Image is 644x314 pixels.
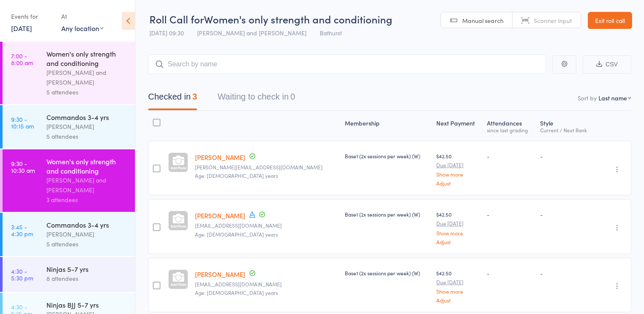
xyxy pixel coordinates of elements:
div: [PERSON_NAME] [46,122,128,131]
div: Commandos 3-4 yrs [46,112,128,122]
div: Women's only strength and conditioning [46,157,128,175]
div: Atten­dances [484,114,537,137]
a: 4:30 -5:30 pmNinjas 5-7 yrs8 attendees [3,257,135,292]
div: Women's only strength and conditioning [46,49,128,68]
span: Age: [DEMOGRAPHIC_DATA] years [195,172,278,179]
div: $42.50 [436,211,480,244]
div: [PERSON_NAME] and [PERSON_NAME] [46,68,128,87]
div: - [540,211,593,218]
input: Search by name [148,54,546,74]
a: Exit roll call [588,12,632,29]
div: Ninjas 5-7 yrs [46,264,128,274]
div: Style [537,114,596,137]
span: [PERSON_NAME] and [PERSON_NAME] [197,29,306,37]
div: Base1 (2x sessions per week) (W) [345,269,429,277]
div: - [540,152,593,160]
time: 4:30 - 5:30 pm [11,268,33,281]
small: kristy@hynash.com.au [195,164,338,170]
small: noddy43@hotmail.com [195,281,338,287]
div: Events for [11,9,53,23]
label: Sort by [578,94,597,102]
small: Due [DATE] [436,220,480,226]
a: 3:45 -4:30 pmCommandos 3-4 yrs[PERSON_NAME]5 attendees [3,213,135,256]
span: [DATE] 09:30 [149,29,184,37]
a: Show more [436,171,480,177]
div: 8 attendees [46,274,128,283]
button: CSV [583,55,631,74]
div: Current / Next Rank [540,127,593,133]
div: Membership [341,114,433,137]
div: $42.50 [436,269,480,303]
a: Show more [436,230,480,236]
time: 9:30 - 10:15 am [11,116,34,129]
a: [PERSON_NAME] [195,153,245,162]
button: Checked in3 [148,88,197,110]
a: 7:00 -8:00 amWomen's only strength and conditioning[PERSON_NAME] and [PERSON_NAME]5 attendees [3,42,135,104]
div: Any location [61,23,103,33]
a: Adjust [436,239,480,245]
div: Commandos 3-4 yrs [46,220,128,229]
time: 9:30 - 10:30 am [11,160,35,174]
a: 9:30 -10:15 amCommandos 3-4 yrs[PERSON_NAME]5 attendees [3,105,135,148]
div: - [540,269,593,277]
span: Women's only strength and conditioning [204,12,392,26]
time: 3:45 - 4:30 pm [11,223,33,237]
div: 3 attendees [46,195,128,205]
span: Roll Call for [149,12,204,26]
a: Adjust [436,180,480,186]
div: - [487,152,533,160]
div: 5 attendees [46,131,128,141]
div: Last name [598,94,627,102]
div: At [61,9,103,23]
div: 5 attendees [46,87,128,97]
button: Waiting to check in0 [218,88,295,110]
time: 7:00 - 8:00 am [11,52,33,66]
div: 3 [192,92,197,101]
div: Ninjas BJJ 5-7 yrs [46,300,128,309]
a: Adjust [436,297,480,303]
div: [PERSON_NAME] [46,229,128,239]
span: Age: [DEMOGRAPHIC_DATA] years [195,289,278,296]
a: [PERSON_NAME] [195,270,245,279]
div: - [487,211,533,218]
small: Due [DATE] [436,162,480,168]
small: Due [DATE] [436,279,480,285]
a: 9:30 -10:30 amWomen's only strength and conditioning[PERSON_NAME] and [PERSON_NAME]3 attendees [3,149,135,212]
a: [DATE] [11,23,32,33]
div: Base1 (2x sessions per week) (W) [345,211,429,218]
a: Show more [436,288,480,294]
div: Base1 (2x sessions per week) (W) [345,152,429,160]
a: [PERSON_NAME] [195,211,245,220]
div: [PERSON_NAME] and [PERSON_NAME] [46,175,128,195]
span: Scanner input [534,16,572,25]
div: 0 [290,92,295,101]
span: Age: [DEMOGRAPHIC_DATA] years [195,231,278,238]
span: Manual search [462,16,504,25]
div: - [487,269,533,277]
div: since last grading [487,127,533,133]
div: $42.50 [436,152,480,186]
div: Next Payment [433,114,484,137]
small: Kel_brennan@hotmail.com [195,223,338,228]
span: Bathurst [320,29,342,37]
div: 5 attendees [46,239,128,249]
